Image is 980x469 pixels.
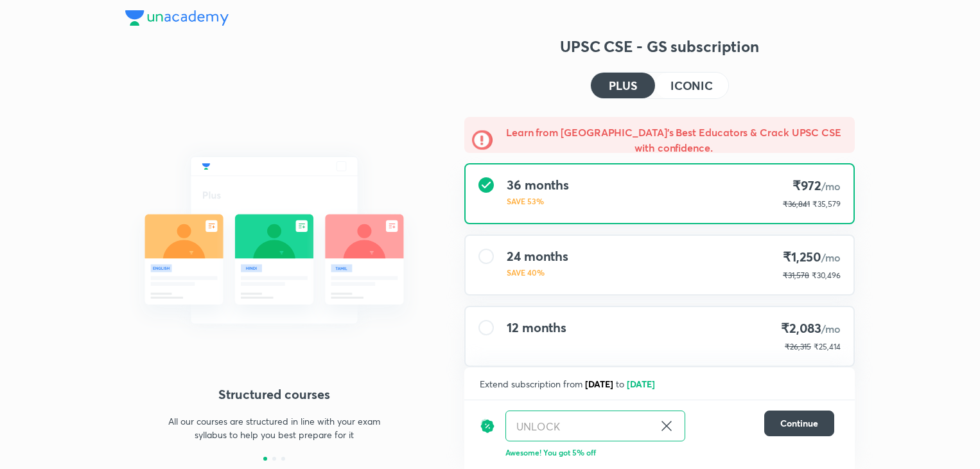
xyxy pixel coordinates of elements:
[585,378,613,390] span: [DATE]
[500,125,847,155] h5: Learn from [GEOGRAPHIC_DATA]'s Best Educators & Crack UPSC CSE with confidence.
[781,320,841,337] h4: ₹2,083
[480,378,658,390] span: Extend subscription from to
[464,36,855,57] h3: UPSC CSE - GS subscription
[780,417,818,430] span: Continue
[783,270,809,281] p: ₹31,578
[125,385,423,404] h4: Structured courses
[505,447,834,458] p: Awesome! You got 5% off
[472,130,493,150] img: -
[591,73,655,98] button: PLUS
[507,320,566,335] h4: 12 months
[480,411,495,441] img: discount
[812,199,841,209] span: ₹35,579
[764,411,834,436] button: Continue
[125,10,229,26] img: Company Logo
[162,414,386,441] p: All our courses are structured in line with your exam syllabus to help you best prepare for it
[609,80,637,91] h4: PLUS
[125,128,423,352] img: daily_live_classes_be8fa5af21.svg
[506,411,654,441] input: Have a referral code?
[821,179,841,193] span: /mo
[821,322,841,335] span: /mo
[507,177,569,193] h4: 36 months
[783,199,810,210] p: ₹36,841
[783,249,841,266] h4: ₹1,250
[507,195,569,207] p: SAVE 53%
[812,270,841,280] span: ₹30,496
[814,342,841,351] span: ₹25,414
[507,267,568,278] p: SAVE 40%
[821,251,841,264] span: /mo
[627,378,655,390] span: [DATE]
[655,73,728,98] button: ICONIC
[783,177,841,195] h4: ₹972
[670,80,713,91] h4: ICONIC
[785,341,811,353] p: ₹26,315
[454,377,865,387] p: To be paid as a one-time payment
[507,249,568,264] h4: 24 months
